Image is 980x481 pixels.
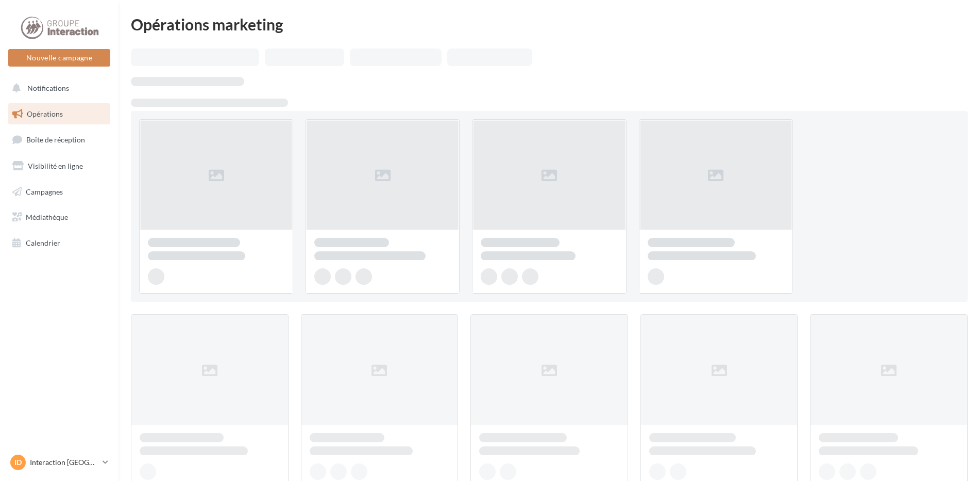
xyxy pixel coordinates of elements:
[8,49,110,67] button: Nouvelle campagne
[26,135,85,144] span: Boîte de réception
[30,457,98,468] p: Interaction [GEOGRAPHIC_DATA]
[26,238,60,247] span: Calendrier
[6,232,112,254] a: Calendrier
[131,17,968,32] div: Opérations marketing
[8,453,110,472] a: ID Interaction [GEOGRAPHIC_DATA]
[6,129,112,151] a: Boîte de réception
[6,77,108,99] button: Notifications
[27,109,63,118] span: Opérations
[28,162,83,170] span: Visibilité en ligne
[14,457,22,468] span: ID
[27,84,69,92] span: Notifications
[6,155,112,177] a: Visibilité en ligne
[26,187,63,196] span: Campagnes
[6,181,112,203] a: Campagnes
[6,206,112,228] a: Médiathèque
[26,213,68,221] span: Médiathèque
[6,103,112,125] a: Opérations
